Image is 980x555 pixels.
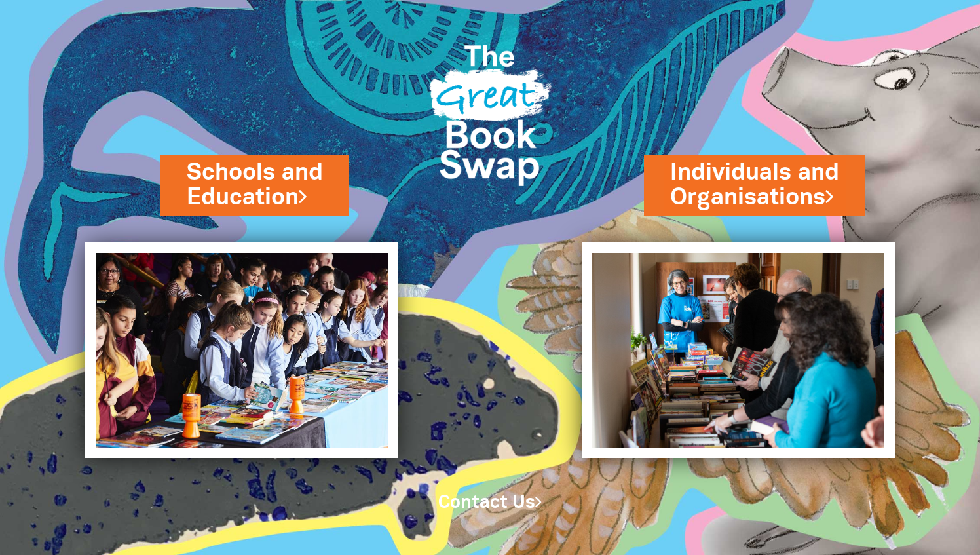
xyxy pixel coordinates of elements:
[187,157,323,214] a: Schools andEducation
[438,495,542,511] a: Contact Us
[418,16,561,206] img: Great Bookswap logo
[85,242,398,458] img: Schools and Education
[670,157,839,214] a: Individuals andOrganisations
[582,242,895,458] img: Individuals and Organisations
